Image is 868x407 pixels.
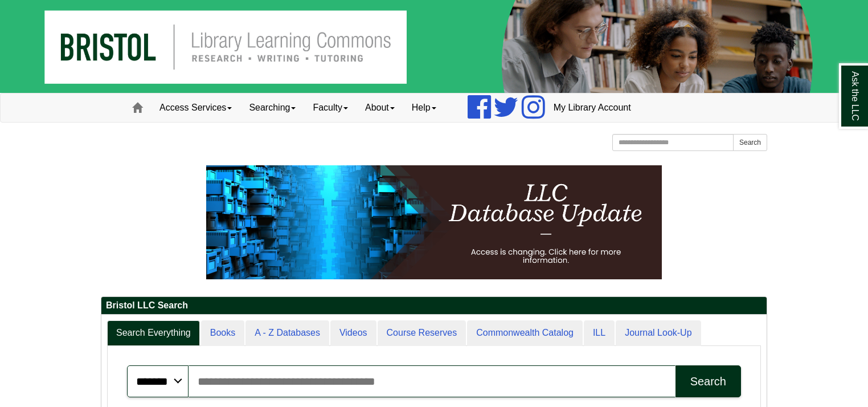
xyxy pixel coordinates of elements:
[690,375,726,388] div: Search
[304,93,357,122] a: Faculty
[467,320,583,346] a: Commonwealth Catalog
[584,320,615,346] a: ILL
[206,165,662,279] img: HTML tutorial
[201,320,244,346] a: Books
[403,93,445,122] a: Help
[101,297,767,315] h2: Bristol LLC Search
[107,320,200,346] a: Search Everything
[151,93,240,122] a: Access Services
[240,93,304,122] a: Searching
[330,320,376,346] a: Videos
[675,365,741,397] button: Search
[357,93,403,122] a: About
[245,320,329,346] a: A - Z Databases
[545,93,640,122] a: My Library Account
[733,134,767,151] button: Search
[378,320,466,346] a: Course Reserves
[616,320,701,346] a: Journal Look-Up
